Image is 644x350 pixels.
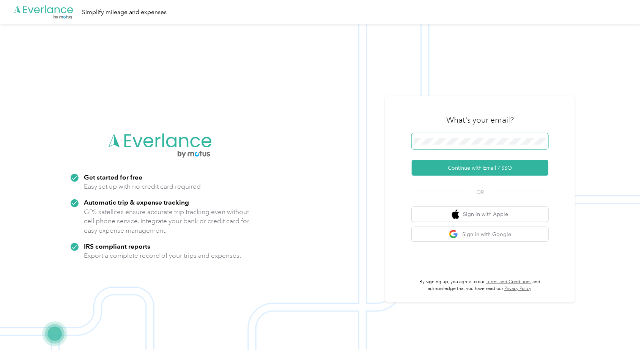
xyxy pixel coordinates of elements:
button: google logoSign in with Google [412,227,548,242]
p: By signing up, you agree to our and acknowledge that you have read our . [412,279,548,292]
button: Continue with Email / SSO [412,160,548,176]
p: GPS satellites ensure accurate trip tracking even without cell phone service. Integrate your bank... [84,207,250,235]
a: Privacy Policy [504,286,531,292]
img: google logo [449,230,458,239]
strong: Get started for free [84,173,142,181]
iframe: Everlance-gr Chat Button Frame [601,307,644,350]
p: Export a complete record of your trips and expenses. [84,251,241,260]
div: Simplify mileage and expenses [82,8,167,17]
strong: IRS compliant reports [84,242,150,250]
strong: Automatic trip & expense tracking [84,198,189,206]
button: apple logoSign in with Apple [412,207,548,222]
h3: What's your email? [446,115,514,125]
img: apple logo [452,210,460,219]
span: OR [467,188,493,196]
p: Easy set up with no credit card required [84,182,201,191]
a: Terms and Conditions [486,279,532,285]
